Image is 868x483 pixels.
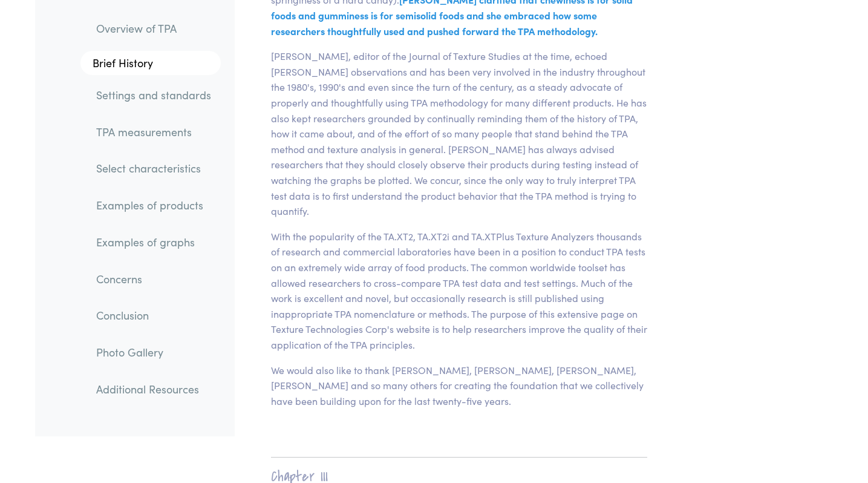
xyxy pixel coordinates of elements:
[86,302,221,330] a: Conclusion
[86,118,221,146] a: TPA measurements
[264,229,655,353] p: With the popularity of the TA.XT2, TA.XT2i and TA.XTPlus Texture Analyzers thousands of research ...
[80,51,221,76] a: Brief History
[86,192,221,220] a: Examples of products
[86,155,221,183] a: Select characteristics
[86,265,221,293] a: Concerns
[264,48,655,219] p: [PERSON_NAME], editor of the Journal of Texture Studies at the time, echoed [PERSON_NAME] observa...
[264,363,655,409] p: We would also like to thank [PERSON_NAME], [PERSON_NAME], [PERSON_NAME], [PERSON_NAME] and so man...
[86,15,221,42] a: Overview of TPA
[86,81,221,109] a: Settings and standards
[86,228,221,256] a: Examples of graphs
[86,375,221,403] a: Additional Resources
[86,338,221,366] a: Photo Gallery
